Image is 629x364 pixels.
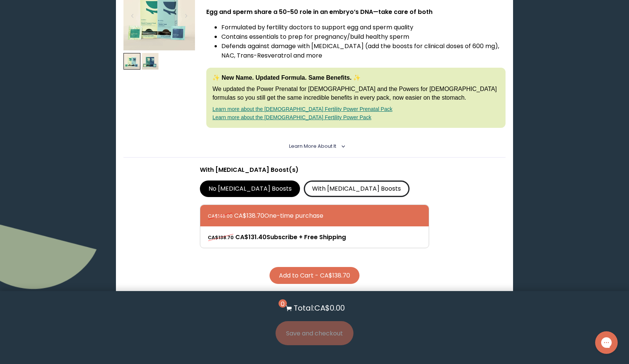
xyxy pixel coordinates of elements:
[270,267,359,284] button: Add to Cart - CA$138.70
[221,23,505,32] li: Formulated by fertility doctors to support egg and sperm quality
[289,143,340,150] summary: Learn More About it <
[212,74,361,81] strong: ✨ New Name. Updated Formula. Same Benefits. ✨
[123,53,140,70] img: thumbnail image
[338,144,345,148] i: <
[279,299,287,308] span: 0
[212,114,371,120] a: Learn more about the [DEMOGRAPHIC_DATA] Fertility Power Pack
[221,41,505,60] li: Defends against damage with [MEDICAL_DATA] (add the boosts for clinical doses of 600 mg), NAC, Tr...
[221,32,505,41] li: Contains essentials to prep for pregnancy/build healthy sperm
[212,106,392,112] a: Learn more about the [DEMOGRAPHIC_DATA] Fertility Power Prenatal Pack
[206,8,433,16] strong: Egg and sperm share a 50-50 role in an embryo’s DNA—take care of both
[212,85,499,102] p: We updated the Power Prenatal for [DEMOGRAPHIC_DATA] and the Powers for [DEMOGRAPHIC_DATA] formul...
[276,321,353,345] button: Save and checkout
[304,180,410,197] label: With [MEDICAL_DATA] Boosts
[289,143,336,149] span: Learn More About it
[591,329,621,356] iframe: Gorgias live chat messenger
[142,53,159,70] img: thumbnail image
[200,165,429,174] p: With [MEDICAL_DATA] Boost(s)
[294,302,345,314] p: Total: CA$0.00
[200,180,300,197] label: No [MEDICAL_DATA] Boosts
